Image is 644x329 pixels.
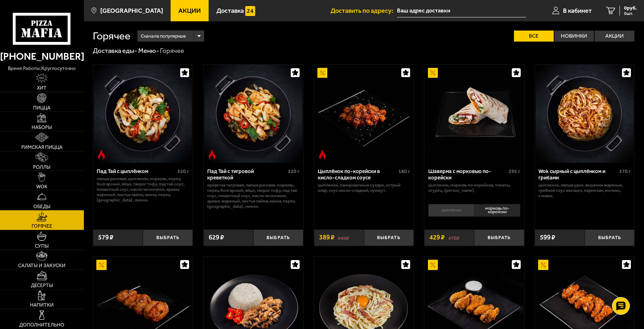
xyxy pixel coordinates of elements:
img: 15daf4d41897b9f0e9f617042186c801.svg [245,6,255,16]
a: АкционныйШаверма с морковью по-корейски [424,65,524,163]
span: Сначала популярные [141,30,186,43]
span: [GEOGRAPHIC_DATA] [100,7,163,14]
div: Шаверма с морковью по-корейски [428,168,507,181]
a: Доставка еды- [93,47,137,55]
span: 0 шт. [624,11,637,16]
p: цыпленок, лапша удон, вешенки жареные, грибной соус Жюльен, пармезан, молоко, сливки. [538,183,631,199]
label: Новинки [554,31,594,42]
span: 389 ₽ [319,234,334,241]
img: Острое блюдо [96,150,106,160]
img: Акционный [317,68,327,78]
img: Акционный [428,260,438,270]
p: креветка тигровая, лапша рисовая, морковь, перец болгарский, яйцо, творог тофу, пад тай соус, пик... [207,183,300,209]
h1: Горячее [93,31,130,41]
span: 599 ₽ [540,234,555,241]
span: Доставить по адресу: [331,7,397,14]
s: 448 ₽ [338,234,349,241]
span: Супы [35,244,49,249]
span: Роллы [33,165,50,170]
span: 320 г [288,168,300,174]
img: Акционный [96,260,106,270]
button: Выбрать [253,230,303,246]
span: 180 г [398,168,410,174]
div: Горячее [160,47,184,55]
span: Наборы [32,125,52,130]
div: Wok сырный с цыплёнком и грибами [538,168,617,181]
li: морковь по-корейски [474,204,520,217]
a: Меню- [138,47,159,55]
span: Акции [178,7,201,14]
img: Пад Тай с тигровой креветкой [204,65,303,163]
img: Острое блюдо [207,150,217,160]
a: Wok сырный с цыплёнком и грибами [535,65,634,163]
span: Горячее [32,224,52,229]
img: Острое блюдо [317,150,327,160]
span: В кабинет [563,7,592,14]
a: Острое блюдоПад Тай с цыплёнком [93,65,193,163]
label: Все [514,31,553,42]
span: 295 г [509,168,520,174]
div: 0 [424,201,524,224]
span: Десерты [31,283,53,288]
img: Шаверма с морковью по-корейски [425,65,524,163]
span: 0 руб. [624,6,637,11]
a: Острое блюдоПад Тай с тигровой креветкой [204,65,303,163]
button: Выбрать [364,230,414,246]
p: лапша рисовая, цыпленок, морковь, перец болгарский, яйцо, творог тофу, пад тай соус, пикантный со... [97,176,189,203]
span: Пицца [33,106,50,110]
span: 629 ₽ [209,234,224,241]
s: 470 ₽ [448,234,460,241]
label: Акции [595,31,634,42]
span: Римская пицца [21,145,63,150]
button: Выбрать [143,230,193,246]
span: улица Стахановцев, 17 [397,4,526,17]
span: Хит [37,86,47,91]
li: цыплёнок [428,204,474,217]
img: Wok сырный с цыплёнком и грибами [536,65,634,163]
button: Выбрать [474,230,524,246]
img: Акционный [428,68,438,78]
img: Пад Тай с цыплёнком [94,65,192,163]
span: 429 ₽ [429,234,445,241]
img: Цыплёнок по-корейски в кисло-сладком соусе [315,65,413,163]
img: Акционный [538,260,548,270]
button: Выбрать [585,230,634,246]
span: 579 ₽ [98,234,113,241]
p: цыпленок, морковь по-корейски, томаты, огурец, [PERSON_NAME]. [428,183,521,193]
span: Обеды [33,204,50,209]
span: Салаты и закуски [18,263,65,268]
div: Пад Тай с цыплёнком [97,168,176,174]
span: Доставка [216,7,244,14]
div: Цыплёнок по-корейски в кисло-сладком соусе [318,168,397,181]
p: цыпленок, панировочные сухари, острый кляр, Соус кисло-сладкий, кунжут. [318,183,410,193]
input: Ваш адрес доставки [397,4,526,17]
span: WOK [36,184,47,189]
span: 370 г [619,168,631,174]
span: Напитки [30,303,54,308]
span: 320 г [177,168,189,174]
span: Дополнительно [19,323,64,328]
div: Пад Тай с тигровой креветкой [207,168,286,181]
a: АкционныйОстрое блюдоЦыплёнок по-корейски в кисло-сладком соусе [314,65,414,163]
